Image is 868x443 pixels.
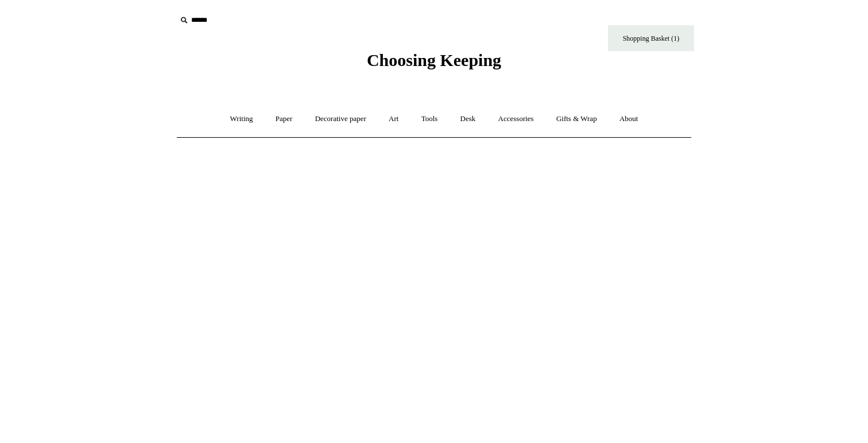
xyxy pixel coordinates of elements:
[265,104,303,134] a: Paper
[488,104,544,134] a: Accessories
[608,25,694,51] a: Shopping Basket (1)
[220,104,263,134] a: Writing
[450,104,486,134] a: Desk
[367,60,501,68] a: Choosing Keeping
[305,104,377,134] a: Decorative paper
[367,50,501,69] span: Choosing Keeping
[609,104,649,134] a: About
[378,104,409,134] a: Art
[411,104,448,134] a: Tools
[546,104,607,134] a: Gifts & Wrap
